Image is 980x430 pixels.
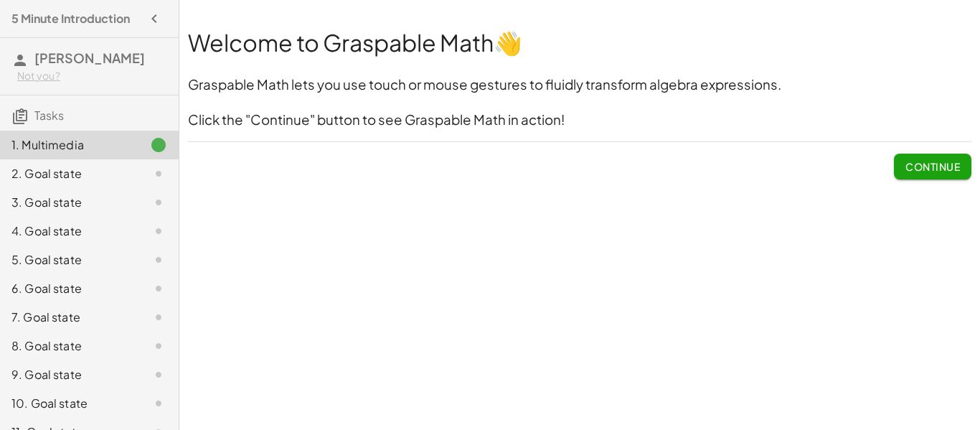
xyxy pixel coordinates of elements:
i: Task not started. [150,251,167,268]
div: Not you? [17,69,167,83]
div: 4. Goal state [11,223,127,240]
div: 1. Multimedia [11,136,127,154]
span: [PERSON_NAME] [34,50,145,66]
div: 5. Goal state [11,251,127,268]
div: 8. Goal state [11,337,127,355]
i: Task not started. [150,366,167,383]
div: 9. Goal state [11,366,127,383]
i: Task not started. [150,337,167,355]
strong: 👋 [494,28,522,57]
h4: 5 Minute Introduction [11,10,130,27]
i: Task not started. [150,280,167,297]
h1: Welcome to Graspable Math [188,27,971,59]
span: Continue [905,160,960,173]
i: Task not started. [150,165,167,182]
span: Tasks [34,108,64,123]
h3: Graspable Math lets you use touch or mouse gestures to fluidly transform algebra expressions. [188,75,971,95]
div: 6. Goal state [11,280,127,297]
i: Task not started. [150,309,167,326]
i: Task not started. [150,223,167,240]
div: 7. Goal state [11,309,127,326]
div: 10. Goal state [11,395,127,412]
div: 3. Goal state [11,194,127,211]
button: Continue [894,154,971,179]
h3: Click the "Continue" button to see Graspable Math in action! [188,111,971,130]
i: Task not started. [150,194,167,211]
i: Task finished. [150,136,167,154]
i: Task not started. [150,395,167,412]
div: 2. Goal state [11,165,127,182]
